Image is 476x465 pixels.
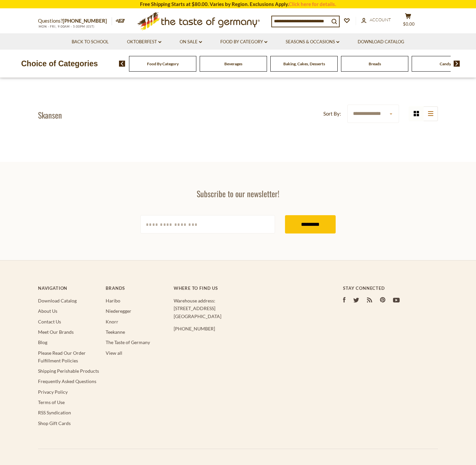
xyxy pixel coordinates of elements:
[369,61,381,66] a: Breads
[106,298,120,303] a: Haribo
[106,285,167,291] h4: Brands
[224,61,242,66] a: Beverages
[361,16,391,24] a: Account
[106,308,131,314] a: Niederegger
[38,399,65,405] a: Terms of Use
[286,38,339,46] a: Seasons & Occasions
[289,1,336,7] a: Click here for details.
[454,61,460,67] img: next arrow
[140,189,336,199] h3: Subscribe to our newsletter!
[38,350,86,363] a: Please Read Our Order Fulfillment Policies
[106,350,122,356] a: View all
[403,21,415,27] span: $0.00
[38,298,77,303] a: Download Catalog
[174,285,316,291] h4: Where to find us
[147,61,179,66] a: Food By Category
[127,38,161,46] a: Oktoberfest
[106,339,150,345] a: The Taste of Germany
[38,25,95,28] span: MON - FRI, 9:00AM - 5:00PM (EST)
[38,389,68,395] a: Privacy Policy
[106,319,118,324] a: Knorr
[38,339,47,345] a: Blog
[220,38,267,46] a: Food By Category
[38,17,112,25] p: Questions?
[323,110,341,118] label: Sort By:
[38,285,99,291] h4: Navigation
[63,18,107,24] a: [PHONE_NUMBER]
[180,38,202,46] a: On Sale
[38,329,74,335] a: Meet Our Brands
[370,17,391,22] span: Account
[343,285,438,291] h4: Stay Connected
[440,61,451,66] a: Candy
[38,308,57,314] a: About Us
[38,368,99,374] a: Shipping Perishable Products
[119,61,125,67] img: previous arrow
[174,325,316,332] p: [PHONE_NUMBER]
[38,319,61,324] a: Contact Us
[283,61,325,66] a: Baking, Cakes, Desserts
[358,38,404,46] a: Download Catalog
[72,38,109,46] a: Back to School
[38,378,96,384] a: Frequently Asked Questions
[38,110,62,120] h1: Skansen
[174,297,316,320] p: Warehouse address: [STREET_ADDRESS] [GEOGRAPHIC_DATA]
[398,13,418,30] button: $0.00
[106,329,125,335] a: Teekanne
[38,420,71,426] a: Shop Gift Cards
[38,410,71,415] a: RSS Syndication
